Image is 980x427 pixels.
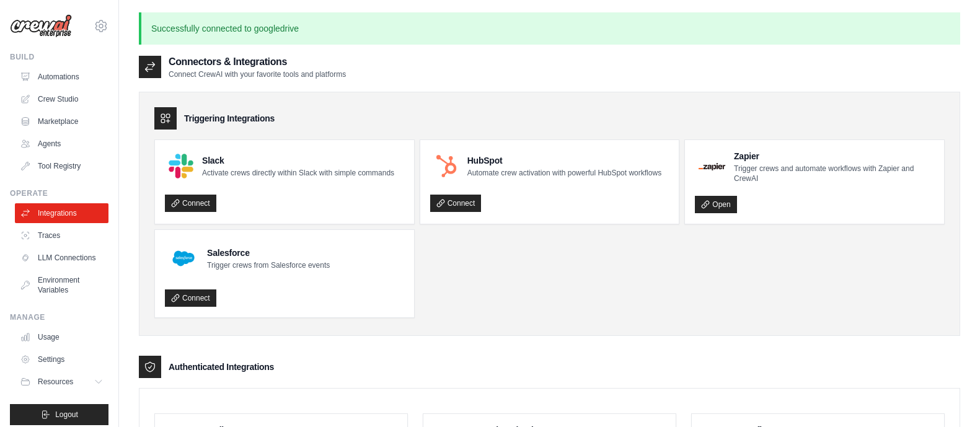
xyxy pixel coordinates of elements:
div: Operate [10,188,108,198]
a: Marketplace [15,112,108,131]
h4: Slack [202,154,394,167]
h4: HubSpot [467,154,661,167]
p: Successfully connected to googledrive [139,12,960,45]
a: Tool Registry [15,156,108,176]
div: Build [10,52,108,62]
img: HubSpot Logo [434,154,459,178]
a: Agents [15,134,108,154]
h4: Zapier [734,150,934,162]
a: Integrations [15,203,108,223]
a: Connect [165,289,216,307]
h2: Connectors & Integrations [169,55,346,69]
img: Slack Logo [169,154,193,178]
a: Connect [430,195,482,212]
span: Resources [38,377,73,387]
div: Manage [10,312,108,322]
a: Connect [165,195,216,212]
a: Crew Studio [15,89,108,109]
span: Logout [55,410,78,420]
a: Traces [15,226,108,245]
p: Trigger crews from Salesforce events [207,260,330,270]
a: Settings [15,350,108,369]
p: Connect CrewAI with your favorite tools and platforms [169,69,346,79]
a: LLM Connections [15,248,108,268]
a: Environment Variables [15,270,108,300]
button: Resources [15,372,108,392]
a: Usage [15,327,108,347]
p: Activate crews directly within Slack with simple commands [202,168,394,178]
button: Logout [10,404,108,425]
h4: Salesforce [207,247,330,259]
p: Trigger crews and automate workflows with Zapier and CrewAI [734,164,934,183]
img: Logo [10,14,72,38]
iframe: Chat Widget [918,368,980,427]
p: Automate crew activation with powerful HubSpot workflows [467,168,661,178]
img: Salesforce Logo [169,244,198,273]
h3: Triggering Integrations [184,112,275,125]
h3: Authenticated Integrations [169,361,274,373]
a: Open [695,196,736,213]
a: Automations [15,67,108,87]
img: Zapier Logo [699,163,725,170]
